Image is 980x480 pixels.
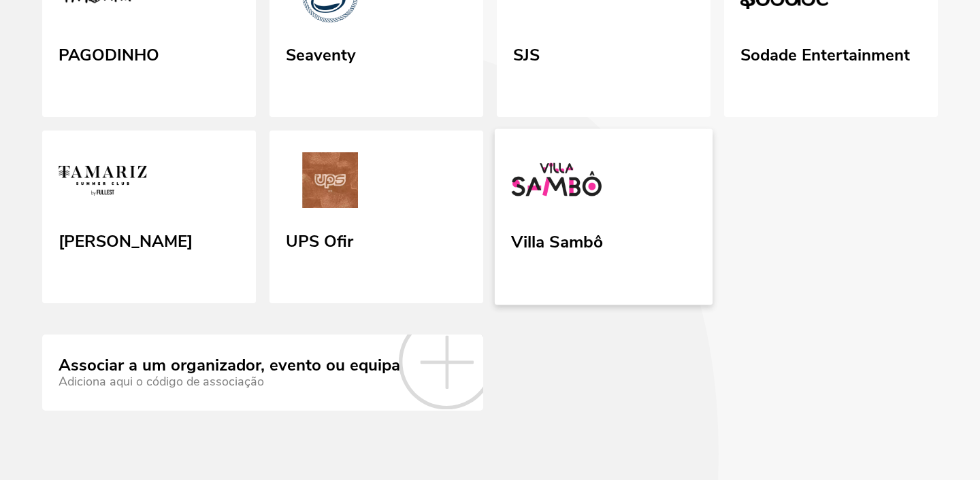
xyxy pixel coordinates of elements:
a: UPS Ofir UPS Ofir [269,131,483,303]
div: [PERSON_NAME] [59,227,193,252]
div: Associar a um organizador, evento ou equipa [59,356,400,375]
img: Villa Sambô [511,151,602,213]
div: Seaventy [286,41,356,65]
div: Adiciona aqui o código de associação [59,375,400,389]
a: Associar a um organizador, evento ou equipa Adiciona aqui o código de associação [42,335,483,411]
div: UPS Ofir [286,227,353,252]
img: UPS Ofir [286,152,374,213]
a: Tamariz [PERSON_NAME] [42,131,256,303]
a: Villa Sambô Villa Sambô [495,129,713,305]
div: SJS [513,41,540,65]
div: PAGODINHO [59,41,159,65]
div: Sodade Entertainment [740,41,910,65]
img: Tamariz [59,152,147,213]
div: Villa Sambô [511,227,603,252]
